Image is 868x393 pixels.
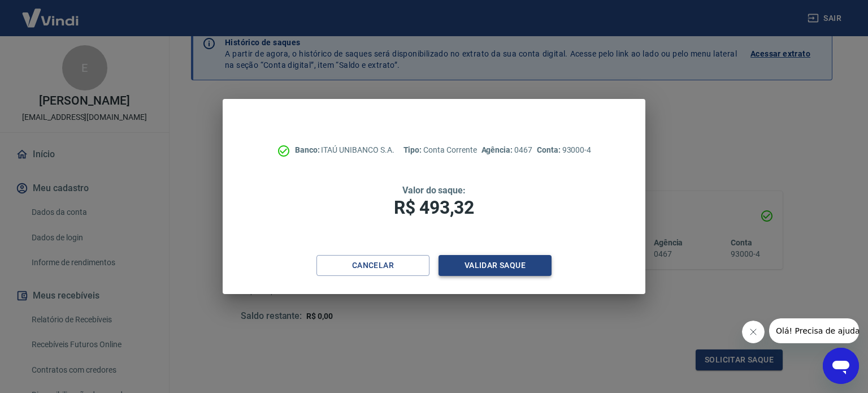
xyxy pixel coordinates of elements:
[403,145,424,154] span: Tipo:
[7,8,95,17] span: Olá! Precisa de ajuda?
[295,144,394,156] p: ITAÚ UNIBANCO S.A.
[402,185,466,196] span: Valor do saque:
[769,318,859,343] iframe: Mensagem da empresa
[537,144,591,156] p: 93000-4
[481,145,515,154] span: Agência:
[742,321,765,343] iframe: Fechar mensagem
[394,197,474,218] span: R$ 493,32
[481,144,532,156] p: 0467
[439,255,552,276] button: Validar saque
[823,348,859,384] iframe: Botão para abrir a janela de mensagens
[537,145,562,154] span: Conta:
[295,145,322,154] span: Banco:
[403,144,477,156] p: Conta Corrente
[316,255,429,276] button: Cancelar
